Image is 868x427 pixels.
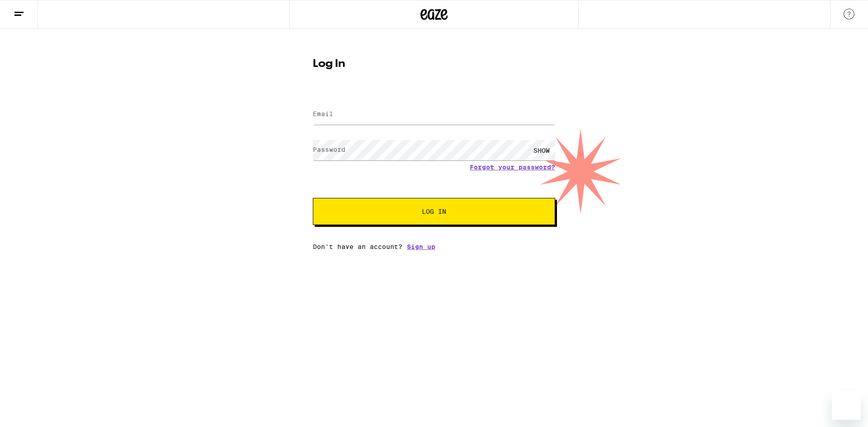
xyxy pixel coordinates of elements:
div: Don't have an account? [313,243,555,250]
button: Log In [313,198,555,225]
iframe: Button to launch messaging window [832,391,861,420]
h1: Log In [313,59,555,70]
div: SHOW [528,140,555,160]
span: Log In [422,208,446,215]
a: Forgot your password? [470,164,555,171]
label: Email [313,110,333,117]
a: Sign up [407,243,435,250]
label: Password [313,146,345,153]
input: Email [313,104,555,125]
